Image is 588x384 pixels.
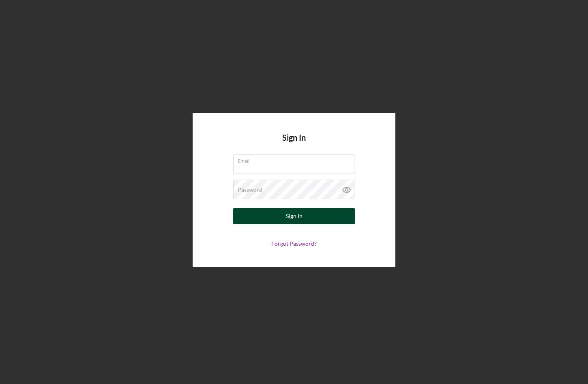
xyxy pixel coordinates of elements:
a: Forgot Password? [271,240,317,247]
div: Sign In [286,208,303,224]
label: Email [238,155,354,164]
h4: Sign In [282,133,306,154]
label: Password [238,187,262,193]
button: Sign In [233,208,355,224]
